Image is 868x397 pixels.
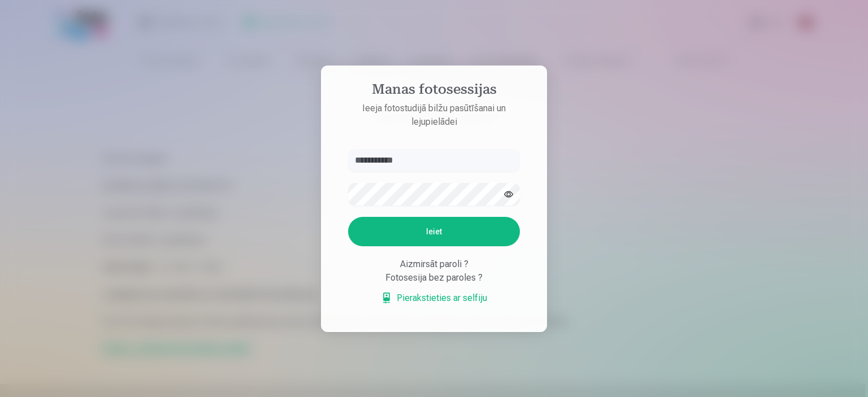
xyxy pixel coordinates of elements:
[337,81,531,102] h4: Manas fotosessijas
[348,258,520,271] div: Aizmirsāt paroli ?
[381,291,487,305] a: Pierakstieties ar selfiju
[348,217,520,246] button: Ieiet
[337,102,531,129] p: Ieeja fotostudijā bilžu pasūtīšanai un lejupielādei
[348,271,520,285] div: Fotosesija bez paroles ?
